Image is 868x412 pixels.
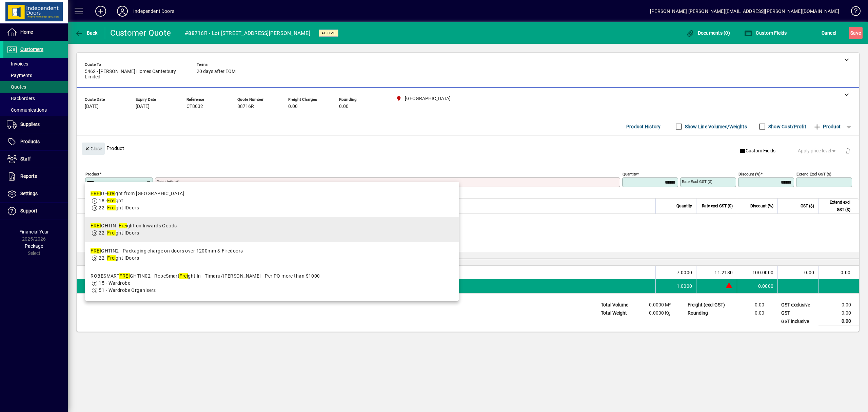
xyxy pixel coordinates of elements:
[684,27,732,39] button: Documents (0)
[85,299,458,332] mat-option: ROBESMARTFREIGHTIN01 - RobeSmart Freight In - Timaru/Cromwell - Per PO less than $1000
[321,31,336,35] span: Active
[778,309,818,317] td: GST
[91,191,101,196] em: FREI
[822,27,836,38] span: Cancel
[624,120,664,133] button: Product History
[738,172,761,176] mat-label: Discount (%)
[20,191,38,196] span: Settings
[676,202,692,210] span: Quantity
[767,123,806,130] label: Show Cost/Profit
[3,93,68,104] a: Backorders
[85,172,99,176] mat-label: Product
[778,301,818,309] td: GST exclusive
[68,27,105,39] app-page-header-button: Back
[85,267,458,299] mat-option: ROBESMARTFREIGHTIN02 - RobeSmart Freight In - Timaru/Cromwell - Per PO more than $1000
[743,27,789,39] button: Custom Fields
[107,198,116,203] em: Frei
[25,243,43,249] span: Package
[3,58,68,70] a: Invoices
[82,143,105,155] button: Close
[3,168,68,185] a: Reports
[85,217,458,242] mat-option: FREIGHTIN - Freight on Inwards Goods
[73,27,99,39] button: Back
[186,104,203,109] span: CT8032
[237,104,254,109] span: 88716R
[85,242,458,267] mat-option: FREIGHTIN2 - Packaging charge on doors over 1200mm & Firedoors
[288,104,298,109] span: 0.00
[20,46,43,52] span: Customers
[737,266,777,279] td: 100.0000
[686,30,730,36] span: Documents (0)
[796,172,831,176] mat-label: Extend excl GST ($)
[737,279,777,293] td: 0.0000
[650,6,839,17] div: [PERSON_NAME] [PERSON_NAME][EMAIL_ADDRESS][PERSON_NAME][DOMAIN_NAME]
[197,69,236,74] span: 20 days after EOM
[20,173,37,179] span: Reports
[91,223,101,228] em: FREI
[684,301,732,309] td: Freight (excl GST)
[110,27,171,38] div: Customer Quote
[840,148,856,154] app-page-header-button: Delete
[818,309,859,317] td: 0.00
[7,84,26,90] span: Quotes
[20,29,33,35] span: Home
[3,116,68,133] a: Suppliers
[623,172,637,176] mat-label: Quantity
[7,107,47,113] span: Communications
[744,30,787,36] span: Custom Fields
[850,27,861,38] span: ave
[626,121,661,132] span: Product History
[702,202,733,210] span: Rate excl GST ($)
[107,205,116,210] em: Frei
[185,28,310,39] div: #88716R - Lot [STREET_ADDRESS][PERSON_NAME]
[750,202,773,210] span: Discount (%)
[597,301,638,309] td: Total Volume
[840,143,856,159] button: Delete
[638,301,679,309] td: 0.0000 M³
[20,208,37,213] span: Support
[99,205,139,210] span: 22 - ght IDoors
[107,255,116,261] em: Frei
[737,145,778,157] button: Custom Fields
[597,309,638,317] td: Total Weight
[99,280,130,286] span: 15 - Wardrobe
[85,104,99,109] span: [DATE]
[3,81,68,93] a: Quotes
[732,309,772,317] td: 0.00
[157,179,177,184] mat-label: Description
[85,185,458,217] mat-option: FREID - Freight from Timaru
[91,248,101,254] em: FREI
[107,230,116,236] em: Frei
[99,230,139,236] span: 22 - ght IDoors
[818,317,859,326] td: 0.00
[91,222,177,229] div: GHTIN - ght on Inwards Goods
[677,283,692,289] span: 1.0000
[136,104,150,109] span: [DATE]
[99,255,139,261] span: 22 - ght IDoors
[119,223,127,228] em: Frei
[732,301,772,309] td: 0.00
[20,121,40,127] span: Suppliers
[20,156,31,162] span: Staff
[75,30,98,36] span: Back
[19,229,49,235] span: Financial Year
[638,309,679,317] td: 0.0000 Kg
[818,301,859,309] td: 0.00
[77,136,859,161] div: Product
[119,273,130,279] em: FREI
[682,179,712,184] mat-label: Rate excl GST ($)
[107,191,115,196] em: Frei
[84,143,102,154] span: Close
[133,6,174,17] div: Independent Doors
[7,73,32,78] span: Payments
[7,61,28,67] span: Invoices
[823,199,850,213] span: Extend excl GST ($)
[850,30,853,36] span: S
[91,247,243,255] div: GHTIN2 - Packaging charge on doors over 1200mm & Firedoors
[684,123,747,130] label: Show Line Volumes/Weights
[701,269,733,276] div: 11.2180
[3,104,68,116] a: Communications
[339,104,349,109] span: 0.00
[3,203,68,220] a: Support
[798,147,837,154] span: Apply price level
